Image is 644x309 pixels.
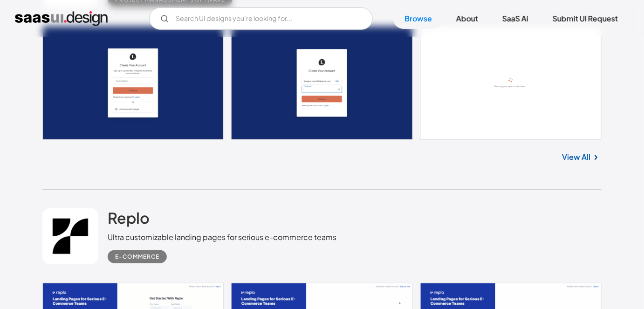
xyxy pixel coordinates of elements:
[149,7,373,30] input: Search UI designs you're looking for...
[393,8,443,29] a: Browse
[108,232,336,243] div: Ultra customizable landing pages for serious e-commerce teams
[541,8,629,29] a: Submit UI Request
[149,7,373,30] form: Email Form
[562,151,590,163] a: View All
[445,8,489,29] a: About
[108,208,150,227] h2: Replo
[15,11,108,26] a: home
[491,8,540,29] a: SaaS Ai
[108,208,150,232] a: Replo
[115,251,159,262] div: E-commerce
